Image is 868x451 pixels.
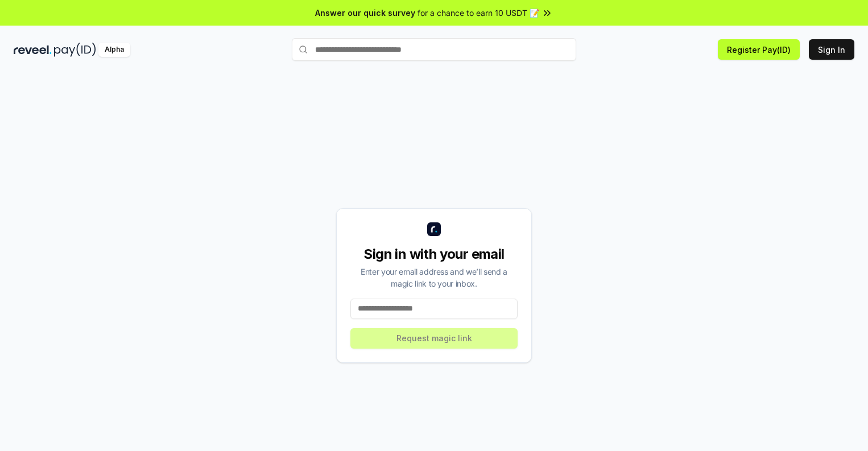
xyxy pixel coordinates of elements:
div: Enter your email address and we’ll send a magic link to your inbox. [350,266,518,289]
span: for a chance to earn 10 USDT 📝 [418,7,539,19]
button: Register Pay(ID) [718,39,800,60]
div: Alpha [98,43,130,57]
img: logo_small [427,222,441,236]
span: Answer our quick survey [315,7,415,19]
div: Sign in with your email [350,245,518,263]
button: Sign In [809,39,854,60]
img: pay_id [54,43,96,57]
img: reveel_dark [14,43,52,57]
